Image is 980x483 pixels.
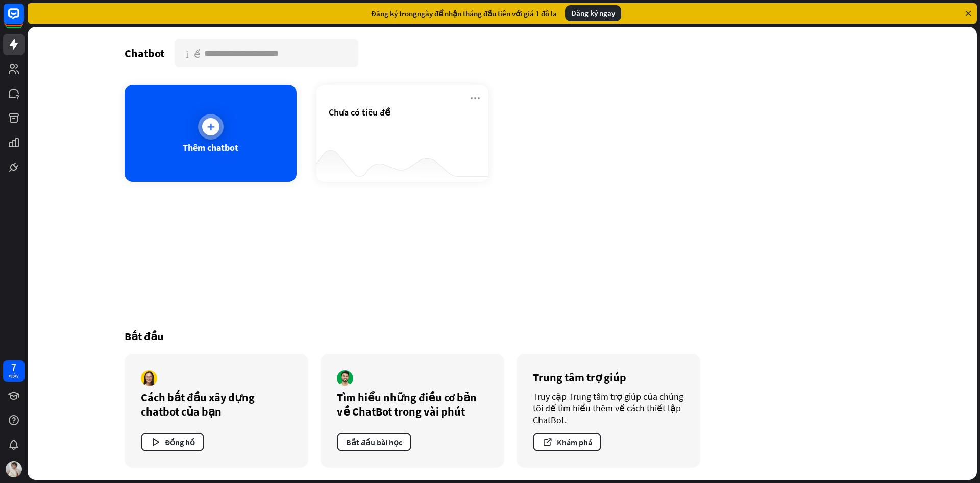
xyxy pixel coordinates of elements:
[141,370,157,386] img: tác giả
[3,360,24,382] a: 7 ngày
[337,390,477,419] font: Tìm hiểu những điều cơ bản về ChatBot trong vài phút
[183,142,238,153] font: Thêm chatbot
[125,46,164,60] font: Chatbot
[125,329,164,343] font: Bắt đầu
[371,9,417,18] font: Đăng ký trong
[9,372,19,379] font: ngày
[557,437,592,447] font: Khám phá
[417,9,557,18] font: ngày để nhận tháng đầu tiên với giá 1 đô la
[141,390,255,419] font: Cách bắt đầu xây dựng chatbot của bạn
[346,437,402,447] font: Bắt đầu bài học
[329,106,390,118] span: Chưa có tiêu đề
[533,370,626,384] font: Trung tâm trợ giúp
[165,437,195,447] font: Đồng hồ
[337,433,411,451] button: Bắt đầu bài học
[8,4,39,35] button: Mở tiện ích trò chuyện LiveChat
[533,433,601,451] button: Khám phá
[337,370,353,386] img: tác giả
[141,433,204,451] button: Đồng hồ
[11,361,16,374] font: 7
[533,390,683,426] font: Truy cập Trung tâm trợ giúp của chúng tôi để tìm hiểu thêm về cách thiết lập ChatBot.
[571,8,615,18] font: Đăng ký ngay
